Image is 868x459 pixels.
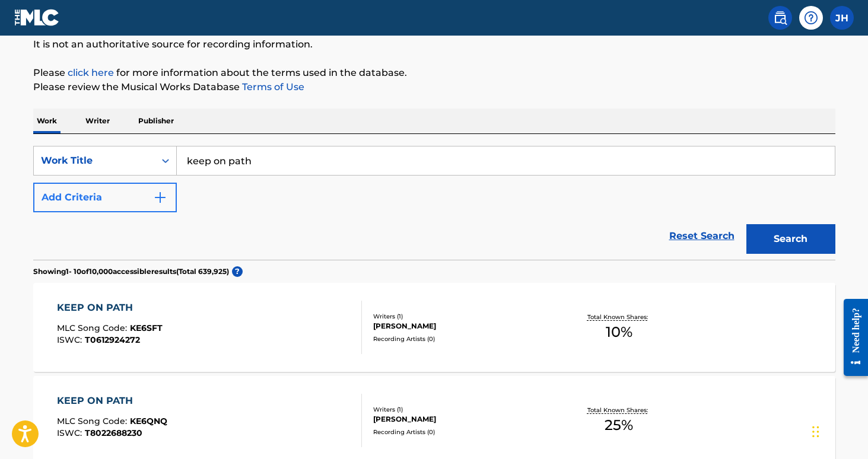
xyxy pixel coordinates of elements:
[587,406,651,415] p: Total Known Shares:
[85,334,140,345] span: T0612924272
[82,109,113,133] p: Writer
[835,289,868,387] iframe: Resource Center
[373,405,552,414] div: Writers ( 1 )
[57,428,85,438] span: ISWC :
[153,190,167,205] img: 9d2ae6d4665cec9f34b9.svg
[57,394,167,408] div: KEEP ON PATH
[830,6,854,30] div: User Menu
[812,414,819,450] div: Drag
[33,109,61,133] p: Work
[373,428,552,436] div: Recording Artists ( 0 )
[373,414,552,425] div: [PERSON_NAME]
[232,266,243,277] span: ?
[799,6,823,30] div: Help
[57,323,130,333] span: MLC Song Code :
[41,154,148,168] div: Work Title
[773,11,787,25] img: search
[768,6,792,30] a: Public Search
[663,223,740,249] a: Reset Search
[57,334,85,345] span: ISWC :
[606,321,632,343] span: 10 %
[85,428,142,438] span: T8022688230
[14,9,60,26] img: MLC Logo
[33,283,835,372] a: KEEP ON PATHMLC Song Code:KE6SFTISWC:T0612924272Writers (1)[PERSON_NAME]Recording Artists (0)Tota...
[605,415,633,436] span: 25 %
[57,416,130,426] span: MLC Song Code :
[804,11,818,25] img: help
[33,80,835,94] p: Please review the Musical Works Database
[373,334,552,343] div: Recording Artists ( 0 )
[57,301,163,315] div: KEEP ON PATH
[587,313,651,321] p: Total Known Shares:
[33,66,835,80] p: Please for more information about the terms used in the database.
[240,81,304,93] a: Terms of Use
[33,266,229,277] p: Showing 1 - 10 of 10,000 accessible results (Total 639,925 )
[33,146,835,260] form: Search Form
[68,67,114,78] a: click here
[373,321,552,332] div: [PERSON_NAME]
[809,402,868,459] iframe: Chat Widget
[746,224,835,254] button: Search
[373,312,552,321] div: Writers ( 1 )
[130,416,167,426] span: KE6QNQ
[33,37,835,52] p: It is not an authoritative source for recording information.
[33,183,177,212] button: Add Criteria
[135,109,177,133] p: Publisher
[130,323,163,333] span: KE6SFT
